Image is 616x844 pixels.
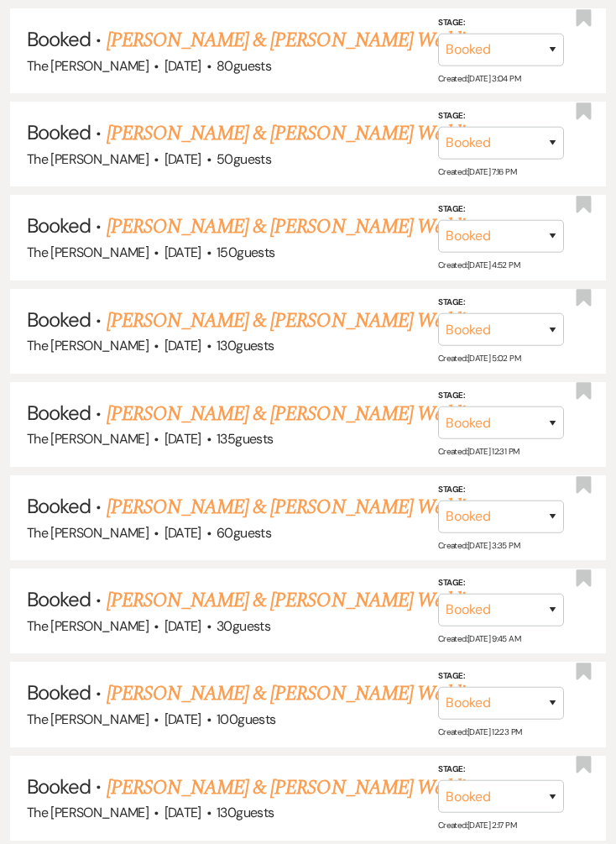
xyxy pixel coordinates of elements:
[27,617,149,635] span: The [PERSON_NAME]
[27,430,149,448] span: The [PERSON_NAME]
[27,307,91,333] span: Booked
[27,679,91,705] span: Booked
[27,119,91,145] span: Booked
[164,524,201,542] span: [DATE]
[438,539,519,550] span: Created: [DATE] 3:35 PM
[438,295,564,310] label: Stage:
[27,26,91,52] span: Booked
[438,72,520,83] span: Created: [DATE] 3:04 PM
[217,244,274,261] span: 150 guests
[107,212,483,242] a: [PERSON_NAME] & [PERSON_NAME] Wedding
[438,668,564,684] label: Stage:
[438,446,519,457] span: Created: [DATE] 12:31 PM
[27,804,149,821] span: The [PERSON_NAME]
[438,632,520,643] span: Created: [DATE] 9:45 AM
[164,804,201,821] span: [DATE]
[438,14,564,29] label: Stage:
[107,306,483,336] a: [PERSON_NAME] & [PERSON_NAME] Wedding
[438,388,564,403] label: Stage:
[438,481,564,496] label: Stage:
[438,165,516,176] span: Created: [DATE] 7:16 PM
[217,524,271,542] span: 60 guests
[27,773,91,799] span: Booked
[107,773,483,803] a: [PERSON_NAME] & [PERSON_NAME] Wedding
[107,585,483,616] a: [PERSON_NAME] & [PERSON_NAME] Wedding
[438,726,521,737] span: Created: [DATE] 12:23 PM
[438,820,516,831] span: Created: [DATE] 2:17 PM
[164,337,201,354] span: [DATE]
[27,524,149,542] span: The [PERSON_NAME]
[27,212,91,239] span: Booked
[164,617,201,635] span: [DATE]
[164,244,201,261] span: [DATE]
[217,617,270,635] span: 30 guests
[438,574,564,590] label: Stage:
[217,710,275,728] span: 100 guests
[27,400,91,426] span: Booked
[107,25,483,55] a: [PERSON_NAME] & [PERSON_NAME] Wedding
[217,57,271,75] span: 80 guests
[164,57,201,75] span: [DATE]
[107,679,483,709] a: [PERSON_NAME] & [PERSON_NAME] Wedding
[438,762,564,777] label: Stage:
[164,150,201,168] span: [DATE]
[438,202,564,217] label: Stage:
[27,710,149,728] span: The [PERSON_NAME]
[107,118,483,149] a: [PERSON_NAME] & [PERSON_NAME] Wedding
[27,150,149,168] span: The [PERSON_NAME]
[217,337,274,354] span: 130 guests
[217,430,273,448] span: 135 guests
[164,430,201,448] span: [DATE]
[217,804,274,821] span: 130 guests
[27,244,149,261] span: The [PERSON_NAME]
[217,150,271,168] span: 50 guests
[107,492,483,522] a: [PERSON_NAME] & [PERSON_NAME] Wedding
[27,57,149,75] span: The [PERSON_NAME]
[107,399,483,429] a: [PERSON_NAME] & [PERSON_NAME] Wedding
[27,586,91,612] span: Booked
[438,107,564,123] label: Stage:
[27,337,149,354] span: The [PERSON_NAME]
[438,353,520,364] span: Created: [DATE] 5:02 PM
[27,493,91,519] span: Booked
[164,710,201,728] span: [DATE]
[438,259,519,270] span: Created: [DATE] 4:52 PM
